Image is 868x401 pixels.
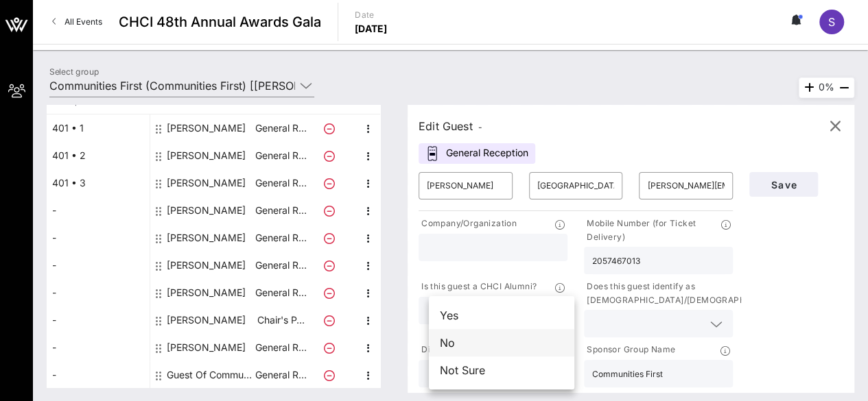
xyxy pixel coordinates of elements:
div: Not Sure [429,356,574,384]
p: General R… [253,252,308,279]
button: Save [749,172,818,197]
div: 401 • 2 [47,142,150,169]
span: S [828,15,835,29]
div: Juana Silverio [167,252,246,279]
div: Guest Of Communities First [167,361,253,389]
p: Chair's P… [253,306,308,334]
p: Mobile Number (for Ticket Delivery) [584,217,720,244]
div: - [47,279,150,306]
input: Last Name* [537,175,615,197]
div: - [47,361,150,389]
span: CHCI 48th Annual Awards Gala [119,12,321,32]
div: Cristina Miranda [167,114,246,142]
div: 401 • 1 [47,114,150,142]
div: Mar Zepeda Salazar [167,142,246,169]
label: Select group [49,66,99,77]
div: Vanessa Thomas [167,334,246,361]
p: Company/Organization [419,217,517,231]
p: [DATE] [355,22,388,36]
div: Juan Ulloa [167,224,246,252]
p: General R… [253,197,308,224]
div: General Reception [419,143,535,164]
span: All Events [64,16,102,27]
p: General R… [253,114,308,142]
div: Stephanie Jenkins [167,306,246,334]
div: Aaron Jenkins [167,197,246,224]
p: Sponsor Group Name [584,343,675,357]
p: General R… [253,361,308,389]
div: - [47,306,150,334]
div: Melody Gonzales [167,279,246,306]
div: Edit Guest [419,117,482,136]
div: - [47,197,150,224]
p: Date [355,8,388,22]
p: Is this guest a CHCI Alumni? [419,280,537,294]
span: Save [760,179,807,191]
input: First Name* [427,175,504,197]
input: Email* [647,175,725,197]
p: General R… [253,334,308,361]
p: General R… [253,224,308,252]
div: No [429,329,574,356]
p: Dietary Restrictions [419,343,504,357]
p: General R… [253,279,308,306]
p: Does this guest identify as [DEMOGRAPHIC_DATA]/[DEMOGRAPHIC_DATA]? [584,280,788,307]
div: 401 • 3 [47,169,150,197]
a: All Events [44,11,110,33]
div: - [47,224,150,252]
div: - [47,252,150,279]
div: S [819,10,844,34]
div: Leanne Kaplan [167,169,246,197]
div: - [47,334,150,361]
p: General R… [253,142,308,169]
span: - [478,122,482,132]
div: 0% [799,77,854,98]
div: Yes [429,302,574,329]
p: General R… [253,169,308,197]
